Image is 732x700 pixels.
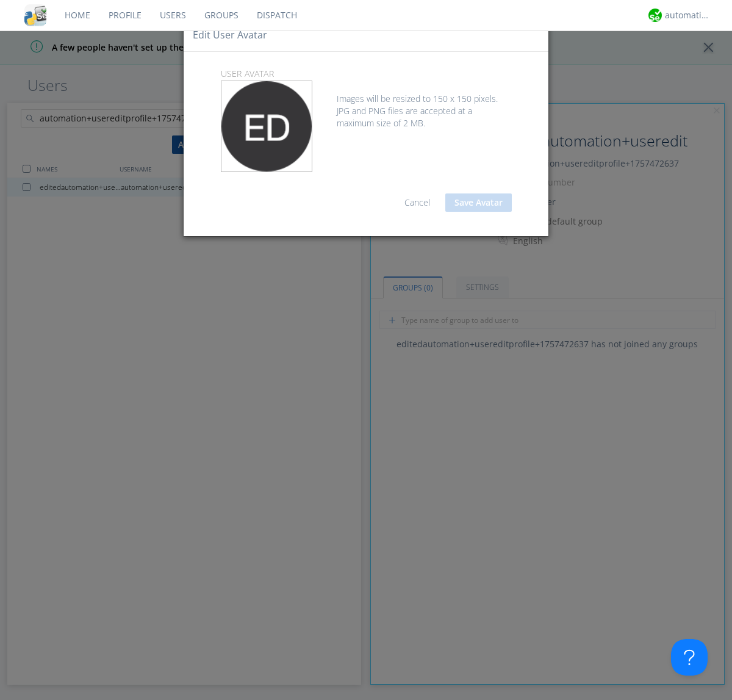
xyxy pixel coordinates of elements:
h4: Edit user Avatar [193,28,267,42]
p: user Avatar [212,67,521,81]
img: d2d01cd9b4174d08988066c6d424eccd [648,9,662,22]
div: automation+atlas [665,9,711,21]
div: Images will be resized to 150 x 150 pixels. JPG and PNG files are accepted at a maximum size of 2... [221,81,512,129]
a: Cancel [404,197,430,208]
button: Save Avatar [445,193,512,212]
img: cddb5a64eb264b2086981ab96f4c1ba7 [24,4,46,26]
img: 373638.png [221,81,312,171]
